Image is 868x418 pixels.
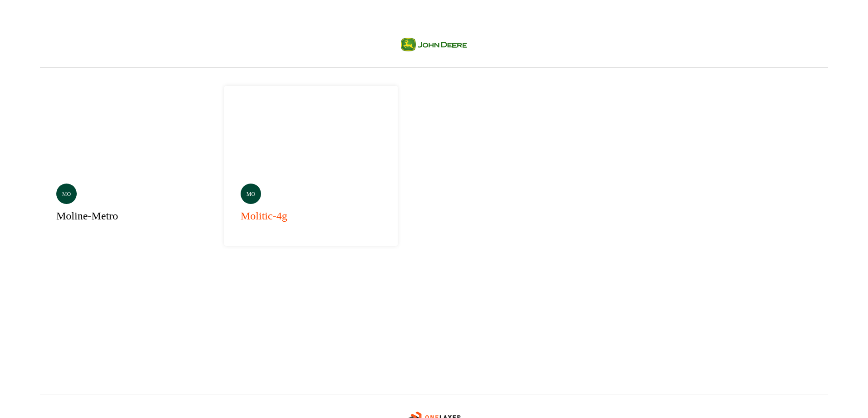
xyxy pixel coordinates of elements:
[62,190,71,198] p: mo
[56,208,118,224] h3: moline-metro
[40,86,213,246] a: Selectedmomoline-metro
[224,86,398,246] a: momolitic-4g
[169,99,189,108] p: Selected
[247,190,255,198] p: mo
[241,208,287,224] h3: molitic-4g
